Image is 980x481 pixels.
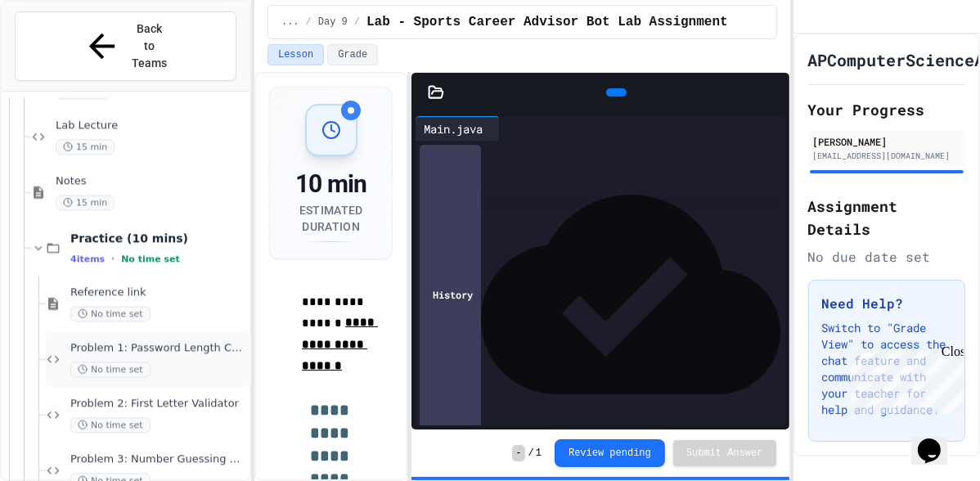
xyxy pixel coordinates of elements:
[822,320,951,418] p: Switch to "Grade View" to access the chat feature and communicate with your teacher for help and ...
[318,16,348,29] span: Day 9
[306,16,312,29] span: /
[70,285,246,299] span: Reference link
[70,231,246,245] span: Practice (10 mins)
[290,169,372,199] div: 10 min
[70,306,151,321] span: No time set
[70,417,151,433] span: No time set
[555,439,665,467] button: Review pending
[808,247,965,267] div: No due date set
[70,362,151,377] span: No time set
[327,44,378,65] button: Grade
[366,12,728,32] span: Lab - Sports Career Advisor Bot Lab Assignment
[416,116,500,141] div: Main.java
[813,134,960,149] div: [PERSON_NAME]
[822,294,951,313] h3: Need Help?
[673,440,776,466] button: Submit Answer
[70,452,246,466] span: Problem 3: Number Guessing Game
[416,120,491,137] div: Main.java
[911,416,964,465] iframe: chat widget
[813,150,960,162] div: [EMAIL_ADDRESS][DOMAIN_NAME]
[56,139,115,155] span: 15 min
[808,98,965,121] h2: Your Progress
[15,11,236,81] button: Back to Teams
[70,254,105,264] span: 4 items
[131,20,169,72] span: Back to Teams
[512,445,524,461] span: -
[290,202,372,235] div: Estimated Duration
[7,7,113,104] div: Chat with us now!Close
[56,195,115,210] span: 15 min
[121,254,180,264] span: No time set
[536,447,542,460] span: 1
[686,447,763,460] span: Submit Answer
[528,447,534,460] span: /
[56,119,246,133] span: Lab Lecture
[56,174,246,188] span: Notes
[808,195,965,240] h2: Assignment Details
[70,341,246,355] span: Problem 1: Password Length Checker
[281,16,299,29] span: ...
[111,252,115,265] span: •
[267,44,324,65] button: Lesson
[70,397,246,411] span: Problem 2: First Letter Validator
[420,145,481,444] div: History
[354,16,360,29] span: /
[844,344,964,414] iframe: chat widget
